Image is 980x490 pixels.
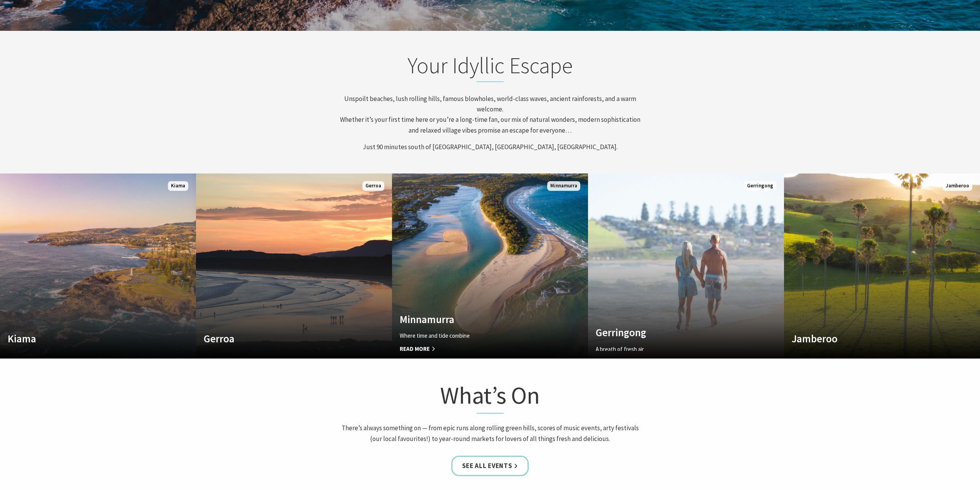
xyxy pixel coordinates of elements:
[400,331,551,340] p: Where time and tide combine
[451,456,529,476] a: See all Events
[339,380,641,414] h1: What’s On
[400,344,551,354] span: Read More
[168,181,188,191] span: Kiama
[8,332,159,345] h4: Kiama
[339,94,641,136] p: Unspoilt beaches, lush rolling hills, famous blowholes, world-class waves, ancient rainforests, a...
[792,332,943,345] h4: Jamberoo
[943,181,972,191] span: Jamberoo
[392,173,588,359] a: Custom Image Used Minnamurra Where time and tide combine Read More Minnamurra
[339,52,641,82] h2: Your Idyllic Escape
[784,173,980,359] a: Custom Image Used Jamberoo Jamberoo
[596,345,747,354] p: A breath of fresh air
[339,423,641,444] p: There’s always something on — from epic runs along rolling green hills, scores of music events, a...
[744,181,776,191] span: Gerringong
[547,181,580,191] span: Minnamurra
[204,332,355,345] h4: Gerroa
[596,326,747,338] h4: Gerringong
[400,313,551,325] h4: Minnamurra
[339,142,641,152] p: Just 90 minutes south of [GEOGRAPHIC_DATA], [GEOGRAPHIC_DATA], [GEOGRAPHIC_DATA].
[362,181,384,191] span: Gerroa
[196,173,392,359] a: Custom Image Used Gerroa Gerroa
[588,173,784,359] a: Custom Image Used Gerringong A breath of fresh air Gerringong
